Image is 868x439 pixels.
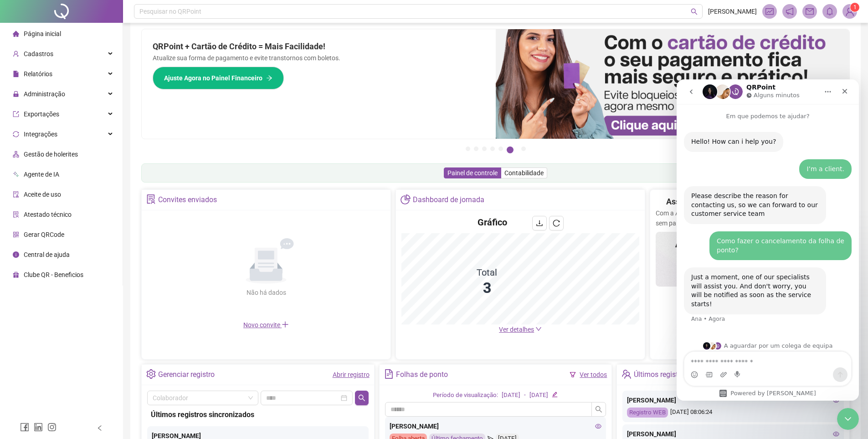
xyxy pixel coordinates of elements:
[146,194,156,204] span: solution
[478,216,507,229] h4: Gráfico
[20,423,29,432] span: facebook
[524,391,526,400] div: -
[24,30,61,37] span: Página inicial
[243,321,289,329] span: Novo convite
[786,7,794,16] span: notification
[24,90,65,98] span: Administração
[708,6,757,16] span: [PERSON_NAME]
[507,146,514,153] button: 6
[466,146,470,151] button: 1
[853,4,857,10] span: 1
[570,371,576,378] span: filter
[24,191,61,198] span: Aceite de uso
[97,425,103,431] span: left
[47,423,56,432] span: instagram
[358,394,365,402] span: search
[396,367,448,382] div: Folhas de ponto
[24,211,72,218] span: Atestado técnico
[24,131,57,138] span: Integrações
[13,211,19,218] span: solution
[627,408,839,418] div: [DATE] 08:06:24
[24,251,70,258] span: Central de ajuda
[474,146,478,151] button: 2
[447,169,498,177] span: Painel de controle
[553,219,560,227] span: reload
[224,287,308,298] div: Não há dados
[24,110,59,118] span: Exportações
[13,231,19,238] span: qrcode
[595,406,602,413] span: search
[843,5,857,18] img: 161
[13,111,19,117] span: export
[13,51,19,57] span: user-add
[433,391,498,400] div: Período de visualização:
[24,171,59,178] span: Agente de IA
[634,367,735,382] div: Últimos registros sincronizados
[627,395,839,405] div: [PERSON_NAME]
[153,40,485,53] h2: QRPoint + Cartão de Crédito = Mais Facilidade!
[656,208,844,228] p: Com a Assinatura Digital da QR, sua gestão fica mais ágil, segura e sem papelada.
[529,391,548,400] div: [DATE]
[504,169,544,177] span: Contabilidade
[13,272,19,278] span: gift
[158,367,215,382] div: Gerenciar registro
[13,131,19,137] span: sync
[580,371,607,378] a: Ver todos
[34,423,43,432] span: linkedin
[13,251,19,258] span: info-circle
[490,146,495,151] button: 4
[158,192,217,208] div: Convites enviados
[153,67,284,89] button: Ajuste Agora no Painel Financeiro
[146,369,156,379] span: setting
[499,326,534,333] span: Ver detalhes
[13,71,19,77] span: file
[499,326,542,333] a: Ver detalhes down
[502,391,520,400] div: [DATE]
[535,326,542,332] span: down
[837,408,859,430] iframe: Intercom live chat
[24,271,83,278] span: Clube QR - Beneficios
[482,146,487,151] button: 3
[24,151,78,158] span: Gestão de holerites
[691,8,698,15] span: search
[627,408,668,418] div: Registro WEB
[552,392,558,397] span: edit
[666,195,833,208] h2: Assinar ponto na mão? Isso ficou no passado!
[627,429,839,439] div: [PERSON_NAME]
[656,232,844,287] img: banner%2F02c71560-61a6-44d4-94b9-c8ab97240462.png
[24,231,64,238] span: Gerar QRCode
[536,219,543,227] span: download
[850,3,859,12] sup: Atualize o seu contato no menu Meus Dados
[498,146,503,151] button: 5
[677,79,859,401] iframe: Intercom live chat
[833,431,839,437] span: eye
[413,192,484,208] div: Dashboard de jornada
[390,421,602,431] div: [PERSON_NAME]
